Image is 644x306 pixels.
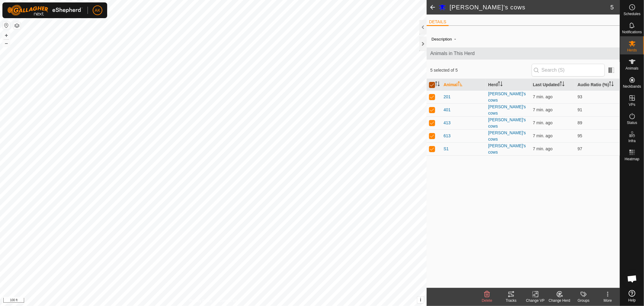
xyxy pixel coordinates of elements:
[533,133,553,138] span: Oct 13, 2025, 8:35 PM
[3,40,10,47] button: –
[498,82,503,87] p-sorticon: Activate to sort
[435,82,440,87] p-sorticon: Activate to sort
[444,146,449,152] span: S1
[488,117,528,129] div: [PERSON_NAME]'s cows
[578,120,582,125] span: 89
[488,143,528,155] div: [PERSON_NAME]'s cows
[488,91,528,103] div: [PERSON_NAME]'s cows
[629,103,635,106] span: VPs
[486,79,530,91] th: Herd
[578,94,582,99] span: 93
[430,50,616,57] span: Animals in This Herd
[547,298,572,303] div: Change Herd
[623,270,641,288] div: Open chat
[7,5,83,16] img: Gallagher Logo
[627,48,637,52] span: Herds
[458,82,463,87] p-sorticon: Activate to sort
[628,139,636,143] span: Infra
[488,104,528,116] div: [PERSON_NAME]'s cows
[444,120,450,126] span: 413
[533,146,553,151] span: Oct 13, 2025, 8:35 PM
[623,85,641,88] span: Neckbands
[452,34,458,44] span: -
[578,133,582,138] span: 95
[3,22,10,29] button: Reset Map
[3,32,10,39] button: +
[530,79,575,91] th: Last Updated
[431,37,452,41] label: Description
[575,79,620,91] th: Audio Ratio (%)
[13,22,21,29] button: Map Layers
[578,107,582,112] span: 91
[626,67,639,70] span: Animals
[190,298,212,304] a: Privacy Policy
[628,298,636,302] span: Help
[596,298,620,303] div: More
[610,3,614,12] span: 5
[622,30,642,34] span: Notifications
[533,94,553,99] span: Oct 13, 2025, 8:35 PM
[609,82,614,87] p-sorticon: Activate to sort
[627,121,637,125] span: Status
[578,146,582,151] span: 97
[560,82,565,87] p-sorticon: Activate to sort
[499,298,523,303] div: Tracks
[450,4,610,11] h2: [PERSON_NAME]'s cows
[95,7,101,14] span: AK
[488,130,528,142] div: [PERSON_NAME]'s cows
[219,298,237,304] a: Contact Us
[420,297,421,302] span: i
[444,133,450,139] span: 613
[523,298,547,303] div: Change VP
[533,120,553,125] span: Oct 13, 2025, 8:35 PM
[482,298,492,303] span: Delete
[427,19,449,26] li: DETAILS
[532,64,605,76] input: Search (S)
[533,107,553,112] span: Oct 13, 2025, 8:35 PM
[620,288,644,304] a: Help
[444,107,450,113] span: 401
[444,94,450,100] span: 201
[417,297,424,303] button: i
[623,12,640,16] span: Schedules
[430,67,532,73] span: 5 selected of 5
[625,157,639,161] span: Heatmap
[572,298,596,303] div: Groups
[441,79,486,91] th: Animal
